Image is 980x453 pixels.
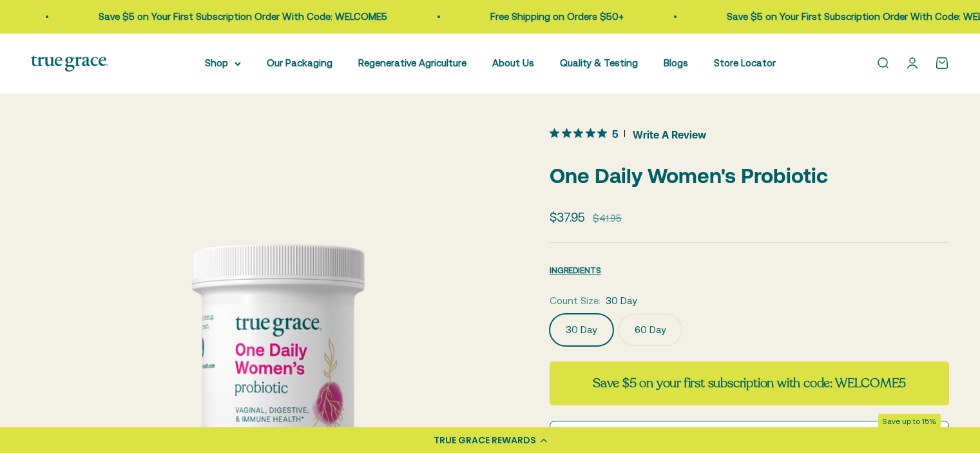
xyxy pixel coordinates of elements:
[550,265,601,275] span: INGREDIENTS
[492,57,534,68] a: About Us
[633,124,706,144] span: Write A Review
[205,55,241,71] summary: Shop
[434,434,536,447] div: TRUE GRACE REWARDS
[550,262,601,278] button: INGREDIENTS
[550,207,585,227] sale-price: $37.95
[606,293,637,309] span: 30 Day
[593,211,622,226] compare-at-price: $41.95
[85,9,374,24] p: Save $5 on Your First Subscription Order With Code: WELCOME5
[550,159,949,192] p: One Daily Women's Probiotic
[593,374,906,392] strong: Save $5 on your first subscription with code: WELCOME5
[358,57,466,68] a: Regenerative Agriculture
[612,126,618,140] span: 5
[477,11,610,22] a: Free Shipping on Orders $50+
[664,57,688,68] a: Blogs
[550,293,600,309] legend: Count Size:
[560,57,638,68] a: Quality & Testing
[267,57,332,68] a: Our Packaging
[550,124,706,144] button: 5 out 5 stars rating in total 11 reviews. Jump to reviews.
[714,57,776,68] a: Store Locator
